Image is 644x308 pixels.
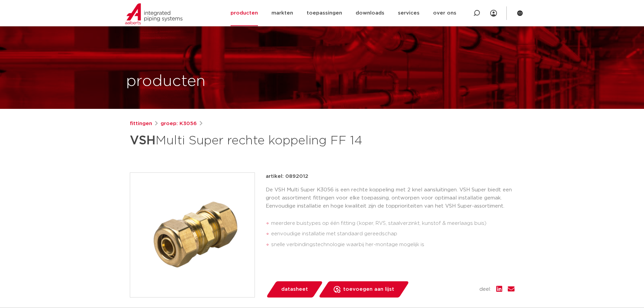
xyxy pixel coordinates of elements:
h1: Multi Super rechte koppeling FF 14 [130,131,384,151]
span: datasheet [281,284,308,295]
li: snelle verbindingstechnologie waarbij her-montage mogelijk is [271,239,515,250]
h1: producten [126,71,206,92]
a: groep: K3056 [161,120,197,128]
span: toevoegen aan lijst [343,284,394,295]
strong: VSH [130,135,156,147]
li: eenvoudige installatie met standaard gereedschap [271,229,515,239]
a: datasheet [266,281,323,298]
div: my IPS [490,6,497,21]
img: Product Image for VSH Multi Super rechte koppeling FF 14 [130,173,255,297]
a: fittingen [130,120,152,128]
li: meerdere buistypes op één fitting (koper, RVS, staalverzinkt, kunstof & meerlaags buis) [271,218,515,229]
p: artikel: 0892012 [266,172,308,181]
span: deel: [479,285,491,293]
p: De VSH Multi Super K3056 is een rechte koppeling met 2 knel aansluitingen. VSH Super biedt een gr... [266,186,515,210]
